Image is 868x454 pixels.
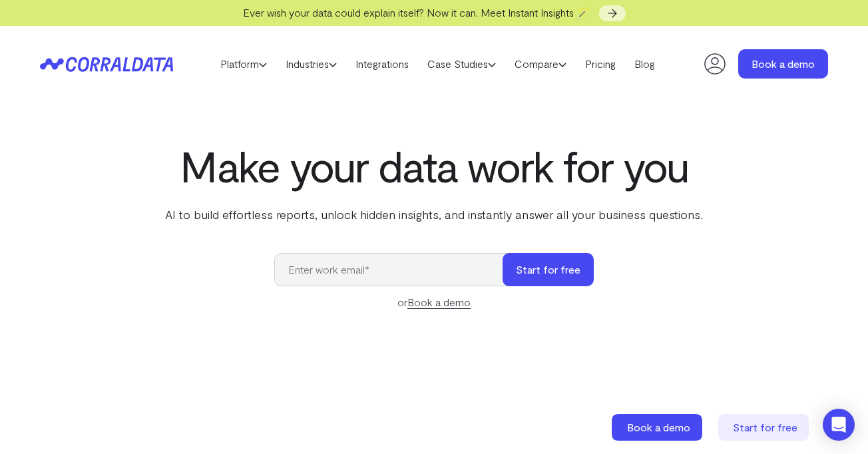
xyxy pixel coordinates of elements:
[346,54,418,74] a: Integrations
[243,6,590,19] span: Ever wish your data could explain itself? Now it can. Meet Instant Insights 🪄
[576,54,625,74] a: Pricing
[823,409,855,441] div: Open Intercom Messenger
[276,54,346,74] a: Industries
[612,414,705,441] a: Book a demo
[733,421,797,433] span: Start for free
[211,54,276,74] a: Platform
[625,54,664,74] a: Blog
[274,253,516,286] input: Enter work email*
[627,421,690,433] span: Book a demo
[503,253,594,286] button: Start for free
[738,49,828,79] a: Book a demo
[407,296,471,309] a: Book a demo
[274,294,594,310] div: or
[162,206,706,223] p: AI to build effortless reports, unlock hidden insights, and instantly answer all your business qu...
[162,142,706,190] h1: Make your data work for you
[718,414,811,441] a: Start for free
[505,54,576,74] a: Compare
[418,54,505,74] a: Case Studies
